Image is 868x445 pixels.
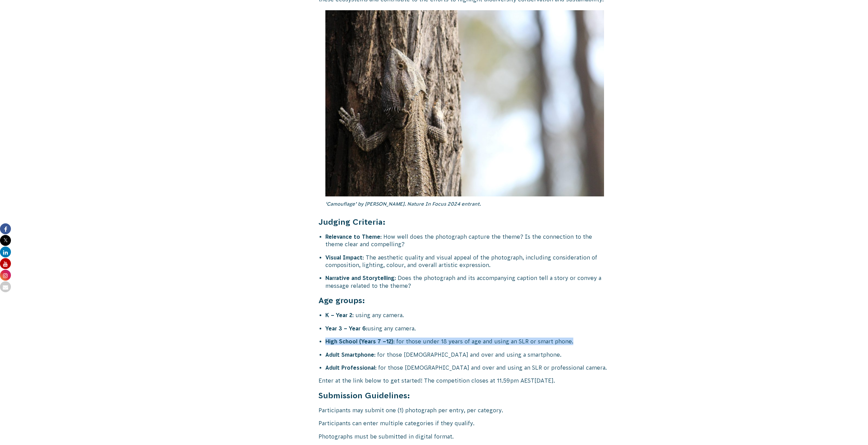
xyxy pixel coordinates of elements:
p: Photographs must be submitted in digital format. [319,433,611,440]
strong: Submission Guidelines: [319,391,410,400]
li: : The aesthetic quality and visual appeal of the photograph, including consideration of compositi... [325,254,611,269]
strong: Visual Impact [325,254,363,261]
li: : for those under 18 years of age and using an SLR or smart phone. [325,338,611,345]
strong: Year 3 – Year 6: [325,325,367,331]
strong: Age groups: [319,296,365,305]
li: : for those [DEMOGRAPHIC_DATA] and over and using a smartphone. [325,351,611,358]
strong: K – Year 2 [325,312,352,318]
li: : using any camera. [325,311,611,319]
strong: Relevance to Theme [325,234,380,240]
strong: High School (Years 7 –12) [325,338,393,344]
strong: Adult Smartphone [325,352,374,358]
em: ‘Camouflage’ by [PERSON_NAME]. Nature In Focus 2024 entrant. [325,201,481,207]
strong: Narrative and Storytelling [325,275,395,281]
strong: Judging Criteria: [319,218,385,226]
p: Participants may submit one (1) photograph per entry, per category. [319,406,611,414]
li: using any camera. [325,325,611,332]
p: Enter at the link below to get started! The competition closes at 11.59pm AEST[DATE]. [319,377,611,384]
li: : How well does the photograph capture the theme? Is the connection to the theme clear and compel... [325,233,611,248]
p: Participants can enter multiple categories if they qualify. [319,419,611,427]
li: : for those [DEMOGRAPHIC_DATA] and over and using an SLR or professional camera. [325,364,611,371]
li: : Does the photograph and its accompanying caption tell a story or convey a message related to th... [325,274,611,290]
strong: Adult Professional [325,365,375,371]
